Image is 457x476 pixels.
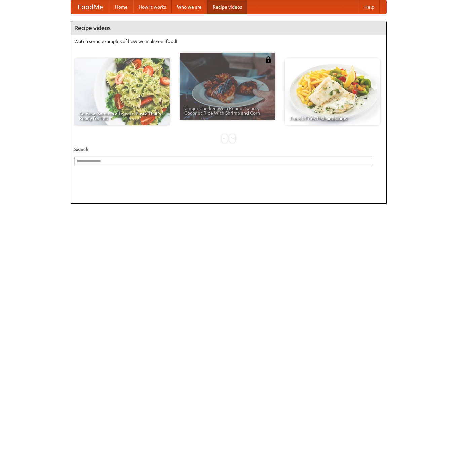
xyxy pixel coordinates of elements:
a: Home [110,0,133,14]
a: Help [359,0,380,14]
span: An Easy, Summery Tomato Pasta That's Ready for Fall [79,111,165,121]
a: French Fries Fish and Chips [285,58,380,125]
h5: Search [74,146,383,153]
h4: Recipe videos [71,21,386,35]
img: 483408.png [265,56,272,63]
a: How it works [133,0,172,14]
a: FoodMe [71,0,110,14]
p: Watch some examples of how we make our food! [74,38,383,45]
a: Who we are [172,0,207,14]
div: « [222,134,228,143]
a: Recipe videos [207,0,247,14]
div: » [229,134,235,143]
a: An Easy, Summery Tomato Pasta That's Ready for Fall [74,58,170,125]
span: French Fries Fish and Chips [290,116,376,121]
